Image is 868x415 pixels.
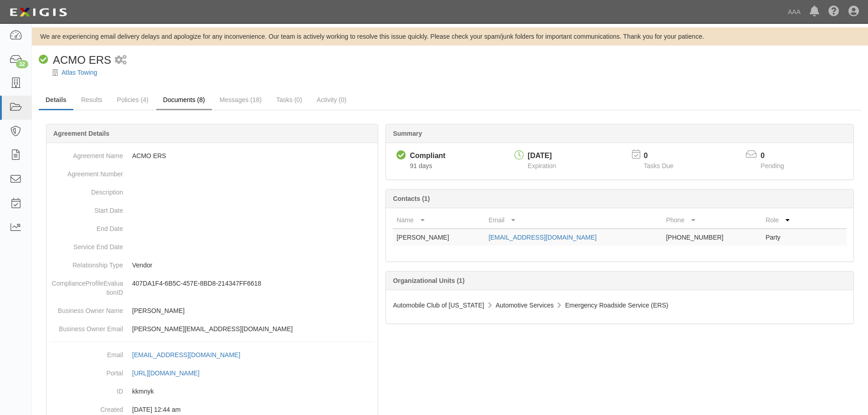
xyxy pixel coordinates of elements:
dd: ACMO ERS [50,147,374,165]
i: Compliant [39,55,48,65]
div: Compliant [410,151,445,161]
a: [EMAIL_ADDRESS][DOMAIN_NAME] [132,351,250,359]
th: Role [762,212,810,229]
p: 0 [644,151,685,161]
i: Compliant [396,151,406,160]
p: 0 [760,151,795,161]
th: Email [485,212,663,229]
th: Name [393,212,485,229]
p: [PERSON_NAME] [132,306,374,315]
b: Organizational Units (1) [393,277,464,284]
a: [URL][DOMAIN_NAME] [132,369,210,377]
dt: Agreement Number [50,165,123,179]
a: Documents (8) [156,91,212,110]
th: Phone [663,212,762,229]
div: ACMO ERS [39,52,111,68]
span: Tasks Due [644,162,673,169]
dt: Service End Date [50,238,123,251]
span: Automotive Services [496,302,554,309]
div: 32 [16,60,28,68]
dd: Vendor [50,256,374,274]
span: Since 05/20/2025 [410,162,432,169]
dt: Business Owner Name [50,302,123,315]
span: Expiration [528,162,556,169]
td: [PHONE_NUMBER] [663,229,762,246]
b: Summary [393,130,422,137]
a: AAA [783,3,805,21]
dt: Description [50,183,123,197]
img: logo-5460c22ac91f19d4615b14bd174203de0afe785f0fc80cf4dbbc73dc1793850b.png [7,4,70,20]
p: [PERSON_NAME][EMAIL_ADDRESS][DOMAIN_NAME] [132,324,374,333]
a: Details [39,91,73,110]
span: ACMO ERS [53,54,111,66]
span: Automobile Club of [US_STATE] [393,302,484,309]
i: Help Center - Complianz [828,6,839,17]
div: We are experiencing email delivery delays and apologize for any inconvenience. Our team is active... [32,32,868,41]
i: 1 scheduled workflow [115,56,127,65]
dt: Created [50,400,123,414]
dt: Relationship Type [50,256,123,270]
td: Party [762,229,810,246]
dt: ComplianceProfileEvaluationID [50,274,123,297]
dt: Email [50,346,123,359]
a: Tasks (0) [269,91,309,109]
dt: Portal [50,364,123,378]
dt: Start Date [50,201,123,215]
dt: End Date [50,220,123,233]
a: Activity (0) [310,91,353,109]
p: 407DA1F4-6B5C-457E-8BD8-214347FF6618 [132,279,374,288]
span: Emergency Roadside Service (ERS) [565,302,668,309]
div: [EMAIL_ADDRESS][DOMAIN_NAME] [132,350,240,359]
span: Pending [760,162,784,169]
a: Policies (4) [110,91,155,109]
b: Agreement Details [53,130,109,137]
div: [DATE] [528,151,556,161]
a: [EMAIL_ADDRESS][DOMAIN_NAME] [488,234,596,241]
b: Contacts (1) [393,195,430,202]
dt: Business Owner Email [50,320,123,333]
dt: ID [50,382,123,396]
a: Messages (18) [213,91,269,109]
dd: kkmnyk [50,382,374,400]
a: Atlas Towing [62,69,97,76]
td: [PERSON_NAME] [393,229,485,246]
a: Results [74,91,109,109]
dt: Agreement Name [50,147,123,160]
